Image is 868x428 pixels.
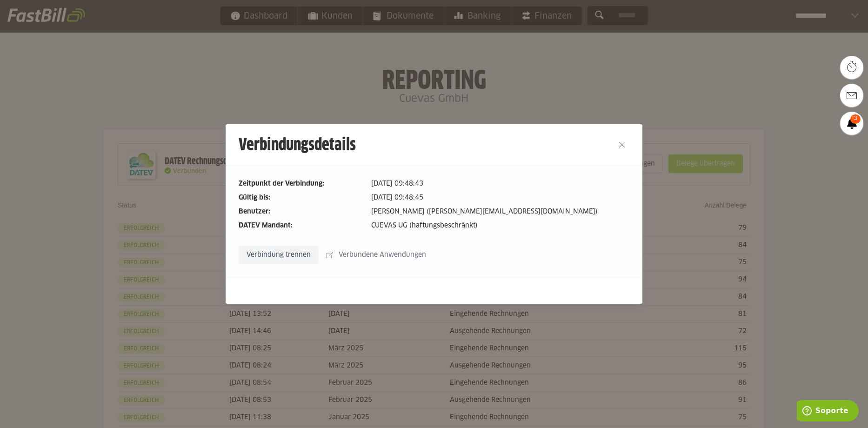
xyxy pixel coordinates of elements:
dd: [PERSON_NAME] ([PERSON_NAME][EMAIL_ADDRESS][DOMAIN_NAME]) [371,207,629,217]
dd: [DATE] 09:48:43 [371,179,629,189]
dt: Zeitpunkt der Verbindung: [239,179,364,189]
dd: [DATE] 09:48:45 [371,193,629,203]
sl-button: Verbundene Anwendungen [320,246,434,264]
dt: DATEV Mandant: [239,221,364,231]
dt: Gültig bis: [239,193,364,203]
dd: CUEVAS UG (haftungsbeschränkt) [371,221,629,231]
iframe: Abre un widget desde donde se puede obtener más información [797,400,859,423]
sl-button: Verbindung trennen [239,246,319,264]
dt: Benutzer: [239,207,364,217]
span: 3 [850,114,861,124]
a: 3 [840,112,863,135]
